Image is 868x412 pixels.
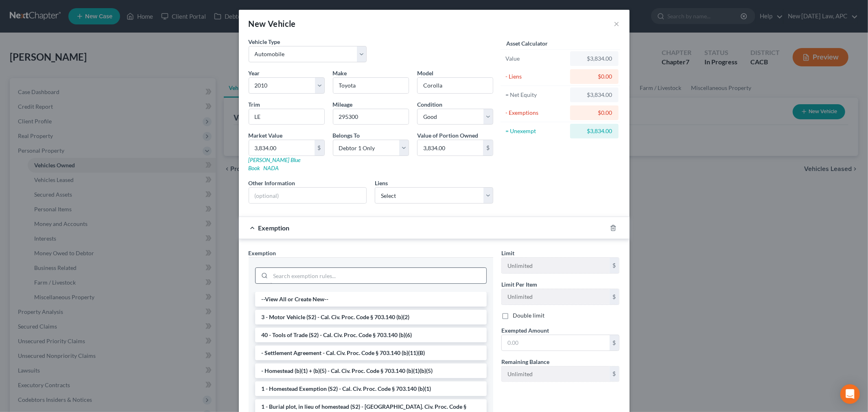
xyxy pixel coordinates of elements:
input: 0.00 [502,335,610,351]
div: Open Intercom Messenger [840,384,860,404]
li: - Settlement Agreement - Cal. Civ. Proc. Code § 703.140 (b)(11)(B) [255,346,487,360]
div: $3,834.00 [577,91,612,99]
div: $ [315,140,324,156]
label: Double limit [513,311,544,320]
input: Search exemption rules... [271,268,486,283]
div: Value [505,55,567,63]
input: -- [502,289,610,305]
label: Model [417,69,433,77]
input: 0.00 [249,140,315,156]
span: Exemption [249,250,276,256]
span: Belongs To [333,132,360,139]
label: Market Value [249,131,283,140]
label: Vehicle Type [249,37,280,46]
label: Liens [375,179,388,187]
li: 40 - Tools of Trade (S2) - Cal. Civ. Proc. Code § 703.140 (b)(6) [255,328,487,342]
input: ex. Nissan [333,78,409,93]
label: Condition [417,100,442,109]
button: × [614,19,620,28]
div: = Net Equity [505,91,567,99]
label: Mileage [333,100,353,109]
div: $3,834.00 [577,127,612,135]
li: - Homestead (b)(1) + (b)(5) - Cal. Civ. Proc. Code § 703.140 (b)(1)(b)(5) [255,364,487,378]
input: ex. LS, LT, etc [249,109,324,125]
div: $ [610,289,619,305]
label: Year [249,69,260,77]
label: Asset Calculator [506,39,548,48]
input: -- [502,258,610,273]
label: Trim [249,100,260,109]
label: Limit Per Item [501,280,537,289]
span: Limit [501,250,514,256]
input: ex. Altima [418,78,493,93]
div: $3,834.00 [577,55,612,63]
input: 0.00 [418,140,483,156]
label: Other Information [249,179,295,187]
span: Exempted Amount [501,327,549,334]
span: Make [333,70,347,77]
input: -- [333,109,409,125]
input: (optional) [249,188,367,203]
div: $ [610,335,619,351]
div: $ [610,366,619,382]
div: $ [610,258,619,273]
div: $0.00 [577,109,612,117]
div: $0.00 [577,72,612,81]
span: Exemption [258,224,290,232]
label: Value of Portion Owned [417,131,478,140]
div: = Unexempt [505,127,567,135]
li: 1 - Homestead Exemption (S2) - Cal. Civ. Proc. Code § 703.140 (b)(1) [255,381,487,396]
li: 3 - Motor Vehicle (S2) - Cal. Civ. Proc. Code § 703.140 (b)(2) [255,310,487,324]
a: [PERSON_NAME] Blue Book [249,156,301,171]
div: - Liens [505,72,567,81]
label: Remaining Balance [501,357,549,366]
div: New Vehicle [249,18,296,29]
input: -- [502,366,610,382]
a: NADA [264,164,279,171]
div: - Exemptions [505,109,567,117]
li: --View All or Create New-- [255,292,487,307]
div: $ [483,140,493,156]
